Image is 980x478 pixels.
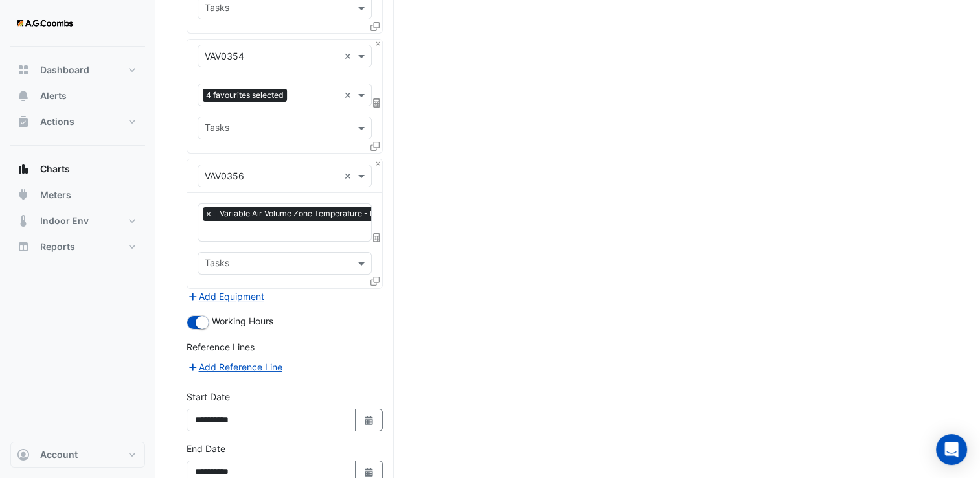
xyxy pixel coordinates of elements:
[10,109,145,135] button: Actions
[374,159,382,168] button: Close
[17,214,30,227] app-icon: Indoor Env
[187,390,230,404] label: Start Date
[10,156,145,182] button: Charts
[203,120,229,137] div: Tasks
[936,434,967,465] div: Open Intercom Messenger
[17,89,30,102] app-icon: Alerts
[363,415,375,426] fa-icon: Select Date
[17,115,30,128] app-icon: Actions
[40,163,70,176] span: Charts
[16,10,74,36] img: Company Logo
[203,89,287,102] span: 4 favourites selected
[371,233,383,244] span: Choose Function
[187,359,283,374] button: Add Reference Line
[187,340,255,354] label: Reference Lines
[17,240,30,253] app-icon: Reports
[40,89,67,102] span: Alerts
[40,188,71,201] span: Meters
[203,256,229,273] div: Tasks
[344,169,355,183] span: Clear
[370,21,380,32] span: Clone Favourites and Tasks from this Equipment to other Equipment
[370,141,380,152] span: Clone Favourites and Tasks from this Equipment to other Equipment
[10,57,145,83] button: Dashboard
[203,1,229,17] div: Tasks
[212,315,273,326] span: Working Hours
[187,442,225,455] label: End Date
[10,182,145,208] button: Meters
[40,448,78,461] span: Account
[17,163,30,176] app-icon: Charts
[10,234,145,260] button: Reports
[40,240,75,253] span: Reports
[40,63,89,76] span: Dashboard
[40,214,89,227] span: Indoor Env
[203,207,214,220] span: ×
[344,49,355,63] span: Clear
[344,88,355,102] span: Clear
[40,115,74,128] span: Actions
[370,276,380,287] span: Clone Favourites and Tasks from this Equipment to other Equipment
[10,442,145,468] button: Account
[10,83,145,109] button: Alerts
[17,188,30,201] app-icon: Meters
[10,208,145,234] button: Indoor Env
[187,289,265,304] button: Add Equipment
[216,207,422,220] span: Variable Air Volume Zone Temperature - L03, Zone 56
[17,63,30,76] app-icon: Dashboard
[371,97,383,108] span: Choose Function
[374,40,382,48] button: Close
[363,466,375,477] fa-icon: Select Date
